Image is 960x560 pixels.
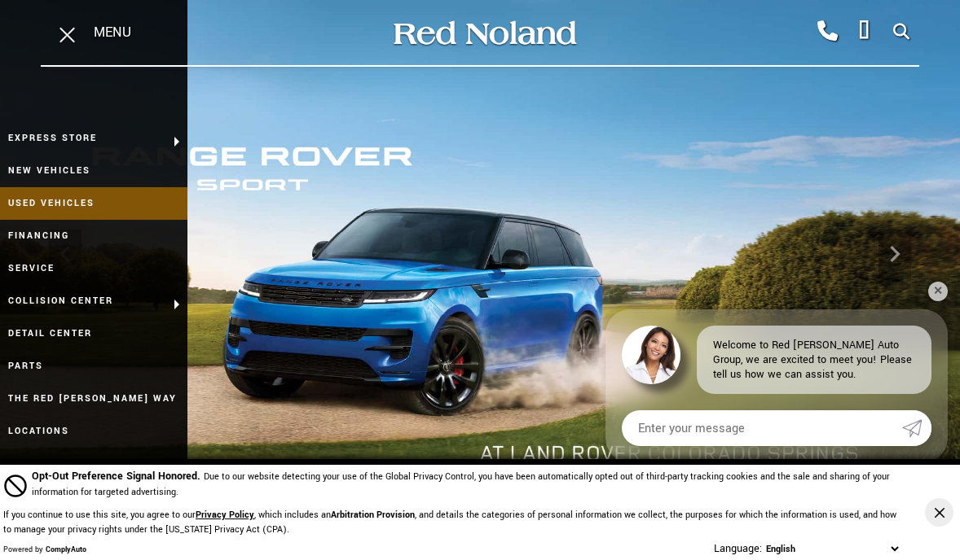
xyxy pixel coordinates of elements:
[925,498,953,527] button: Close Button
[32,469,204,483] span: Opt-Out Preference Signal Honored .
[697,326,931,394] div: Welcome to Red [PERSON_NAME] Auto Group, we are excited to meet you! Please tell us how we can as...
[879,230,911,278] div: Next
[762,541,902,557] select: Language Select
[3,509,896,536] p: If you continue to use this site, you agree to our , which includes an , and details the categori...
[331,509,415,521] strong: Arbitration Provision
[46,545,86,555] a: ComplyAuto
[902,410,931,446] a: Submit
[390,19,578,47] img: Red Noland Auto Group
[3,545,86,555] div: Powered by
[714,543,762,554] div: Language:
[622,410,902,446] input: Enter your message
[32,468,902,500] div: Due to our website detecting your use of the Global Privacy Control, you have been automatically ...
[196,509,254,521] a: Privacy Policy
[622,326,680,384] img: Agent profile photo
